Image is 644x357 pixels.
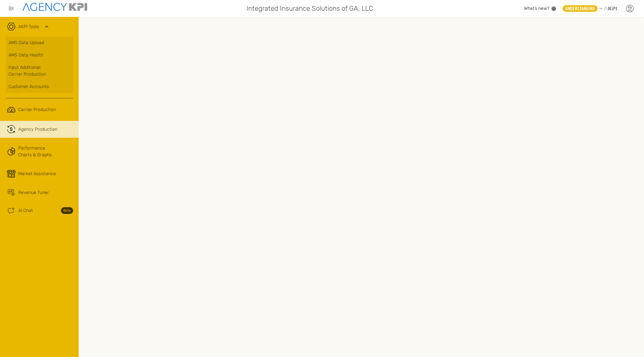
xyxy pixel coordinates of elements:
a: AKPI Tools [18,23,39,30]
div: Revenue Tuner [18,189,49,196]
a: AMS Data Upload [6,37,73,49]
span: Integrated Insurance Solutions of GA, LLC [247,3,373,13]
span: AI Chat [18,207,33,214]
div: Agency Production [18,126,57,133]
span: Carrier Production [18,106,56,113]
strong: Beta [61,207,73,214]
span: What’s new? [524,6,549,11]
span: AMS Data Health [8,52,43,58]
div: Customer Accounts [8,83,70,90]
a: Customer Accounts [6,80,73,93]
div: Market Assistance [18,170,56,177]
a: Input AdditionalCarrier Production [6,61,73,80]
a: AMS Data Health [6,49,73,61]
img: agencykpi-logo-550x69-2d9e3fa8.png [22,3,87,11]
